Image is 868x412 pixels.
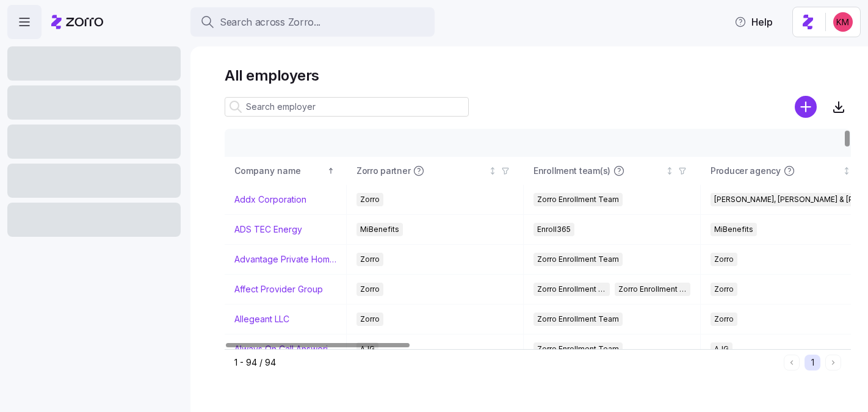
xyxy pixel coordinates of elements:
[234,193,306,206] a: Addx Corporation
[714,283,734,296] span: Zorro
[784,355,800,370] button: Previous page
[347,157,524,185] th: Zorro partnerNot sorted
[190,7,435,37] button: Search across Zorro...
[225,157,347,185] th: Company nameSorted ascending
[714,253,734,266] span: Zorro
[360,223,399,236] span: MiBenefits
[537,223,571,236] span: Enroll365
[234,283,323,295] a: Affect Provider Group
[234,313,289,325] a: Allegeant LLC
[220,15,320,30] span: Search across Zorro...
[714,313,734,326] span: Zorro
[805,355,820,370] button: 1
[618,283,687,296] span: Zorro Enrollment Experts
[734,15,773,29] span: Help
[360,253,380,266] span: Zorro
[533,165,610,177] span: Enrollment team(s)
[537,283,606,296] span: Zorro Enrollment Team
[725,10,783,34] button: Help
[234,356,779,369] div: 1 - 94 / 94
[488,167,497,175] div: Not sorted
[524,157,701,185] th: Enrollment team(s)Not sorted
[833,12,853,32] img: 8fbd33f679504da1795a6676107ffb9e
[714,223,753,236] span: MiBenefits
[711,165,781,177] span: Producer agency
[225,66,851,85] h1: All employers
[360,313,380,326] span: Zorro
[537,193,619,206] span: Zorro Enrollment Team
[234,223,302,236] a: ADS TEC Energy
[234,164,325,178] div: Company name
[537,313,619,326] span: Zorro Enrollment Team
[327,167,335,175] div: Sorted ascending
[360,193,380,206] span: Zorro
[825,355,841,370] button: Next page
[795,96,817,118] svg: add icon
[665,167,674,175] div: Not sorted
[234,253,336,266] a: Advantage Private Home Care
[356,165,410,177] span: Zorro partner
[360,283,380,296] span: Zorro
[842,167,851,175] div: Not sorted
[225,97,469,117] input: Search employer
[537,253,619,266] span: Zorro Enrollment Team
